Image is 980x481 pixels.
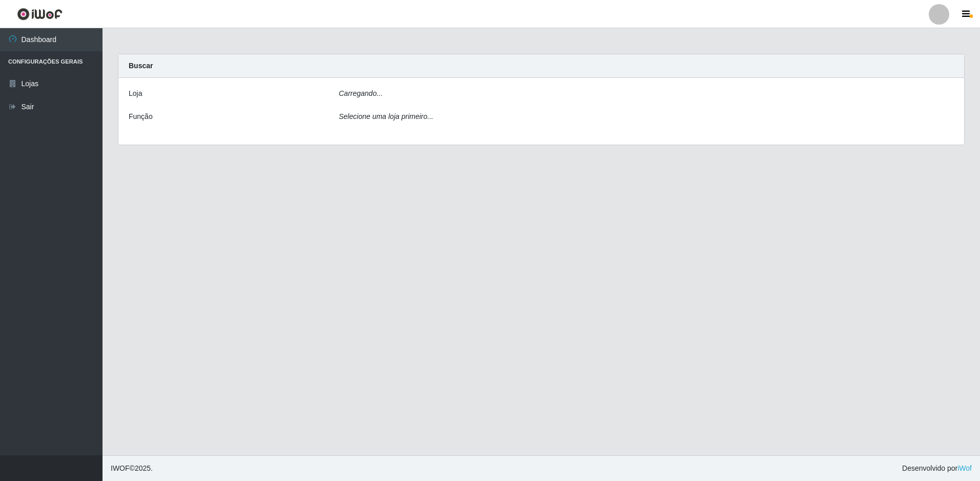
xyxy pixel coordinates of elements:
img: CoreUI Logo [17,8,63,21]
label: Loja [129,88,142,99]
i: Carregando... [339,89,383,97]
a: iWof [957,464,972,472]
i: Selecione uma loja primeiro... [339,112,433,121]
span: Desenvolvido por [902,463,972,474]
strong: Buscar [129,62,153,70]
label: Função [129,111,153,122]
span: IWOF [111,464,130,472]
span: © 2025 . [111,463,153,474]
